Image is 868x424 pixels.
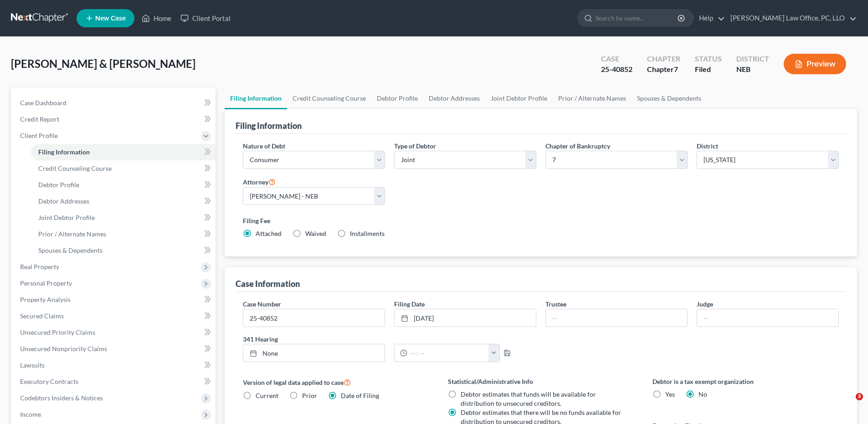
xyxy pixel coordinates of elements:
span: Property Analysis [20,296,71,303]
label: District [697,141,718,151]
span: Date of Filing [341,392,379,399]
span: 3 [856,393,863,400]
a: Spouses & Dependents [31,242,216,259]
span: Case Dashboard [20,99,67,107]
span: No [699,390,707,398]
span: Codebtors Insiders & Notices [20,394,103,402]
span: Debtor Profile [38,181,79,189]
label: Statistical/Administrative Info [448,377,634,386]
label: Filing Fee [243,216,839,225]
div: NEB [736,64,769,75]
div: 25-40852 [601,64,632,75]
div: Case [601,54,632,64]
span: Prior / Alternate Names [38,230,106,238]
a: Filing Information [31,144,216,160]
div: Status [695,54,722,64]
span: Current [256,392,278,399]
div: Case Information [236,278,300,289]
a: Debtor Addresses [31,193,216,209]
a: Unsecured Nonpriority Claims [13,341,216,357]
a: Credit Report [13,111,216,128]
label: Trustee [545,299,566,309]
a: Credit Counseling Course [287,87,371,109]
span: Prior [302,392,317,399]
a: Debtor Profile [31,177,216,193]
label: Attorney [243,176,276,187]
a: [PERSON_NAME] Law Office, PC, LLO [726,10,857,26]
input: -- : -- [407,344,489,362]
label: Version of legal data applied to case [243,377,429,388]
label: Type of Debtor [394,141,436,151]
span: Executory Contracts [20,378,78,385]
span: Secured Claims [20,312,64,320]
a: Debtor Profile [371,87,423,109]
a: Spouses & Dependents [632,87,707,109]
span: Yes [665,390,675,398]
span: New Case [95,15,126,22]
a: None [243,344,385,362]
span: Unsecured Priority Claims [20,328,95,336]
a: [DATE] [395,309,536,327]
span: [PERSON_NAME] & [PERSON_NAME] [11,57,195,70]
span: Filing Information [38,148,90,156]
span: Personal Property [20,279,72,287]
span: Credit Report [20,115,59,123]
a: Executory Contracts [13,373,216,390]
label: Filing Date [394,299,425,309]
a: Debtor Addresses [423,87,485,109]
label: Debtor is a tax exempt organization [652,377,839,386]
a: Unsecured Priority Claims [13,324,216,341]
input: -- [546,309,687,327]
span: Credit Counseling Course [38,164,112,172]
a: Property Analysis [13,291,216,308]
label: Chapter of Bankruptcy [545,141,610,151]
label: Nature of Debt [243,141,285,151]
a: Joint Debtor Profile [31,209,216,226]
label: Case Number [243,299,281,309]
a: Secured Claims [13,308,216,324]
label: 341 Hearing [238,334,541,344]
a: Prior / Alternate Names [553,87,632,109]
div: Filing Information [236,120,302,131]
div: Chapter [647,64,680,75]
span: Spouses & Dependents [38,246,103,254]
a: Lawsuits [13,357,216,373]
label: Judge [697,299,713,309]
a: Joint Debtor Profile [485,87,553,109]
a: Filing Information [225,87,287,109]
div: District [736,54,769,64]
div: Filed [695,64,722,75]
span: Waived [305,230,326,237]
a: Client Portal [176,10,235,26]
span: Lawsuits [20,361,45,369]
span: Installments [350,230,385,237]
span: Unsecured Nonpriority Claims [20,345,107,352]
a: Help [694,10,725,26]
input: Enter case number... [243,309,385,327]
span: Real Property [20,263,59,271]
span: Client Profile [20,132,58,139]
a: Prior / Alternate Names [31,226,216,242]
span: Debtor estimates that funds will be available for distribution to unsecured creditors. [461,390,596,407]
button: Preview [784,54,846,74]
iframe: Intercom live chat [837,393,859,415]
a: Credit Counseling Course [31,160,216,177]
span: Attached [256,230,282,237]
input: -- [697,309,838,327]
span: Income [20,410,41,418]
a: Case Dashboard [13,95,216,111]
a: Home [137,10,176,26]
input: Search by name... [596,10,679,26]
span: Joint Debtor Profile [38,214,95,221]
div: Chapter [647,54,680,64]
span: Debtor Addresses [38,197,89,205]
span: 7 [674,65,678,73]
